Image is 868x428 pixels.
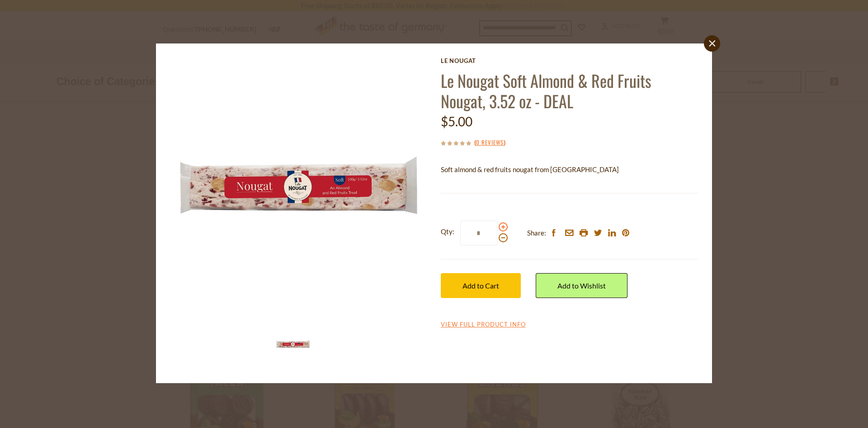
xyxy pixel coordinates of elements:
[527,227,546,239] span: Share:
[441,273,521,298] button: Add to Cart
[536,273,627,298] a: Add to Wishlist
[441,68,651,113] a: Le Nougat Soft Almond & Red Fruits Nougat, 3.52 oz - DEAL
[170,57,428,316] img: Le Nougat Soft Almond & Red Fruits Nougat
[441,226,454,237] strong: Qty:
[474,138,505,147] span: ( )
[462,281,499,290] span: Add to Cart
[460,221,497,245] input: Qty:
[441,114,472,129] span: $5.00
[441,164,698,175] p: Soft almond & red fruits nougat from [GEOGRAPHIC_DATA]
[441,321,526,329] a: View Full Product Info
[275,326,311,362] img: Le Nougat Soft Almond & Red Fruits Nougat
[476,138,504,148] a: 0 Reviews
[441,57,698,64] a: Le Nougat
